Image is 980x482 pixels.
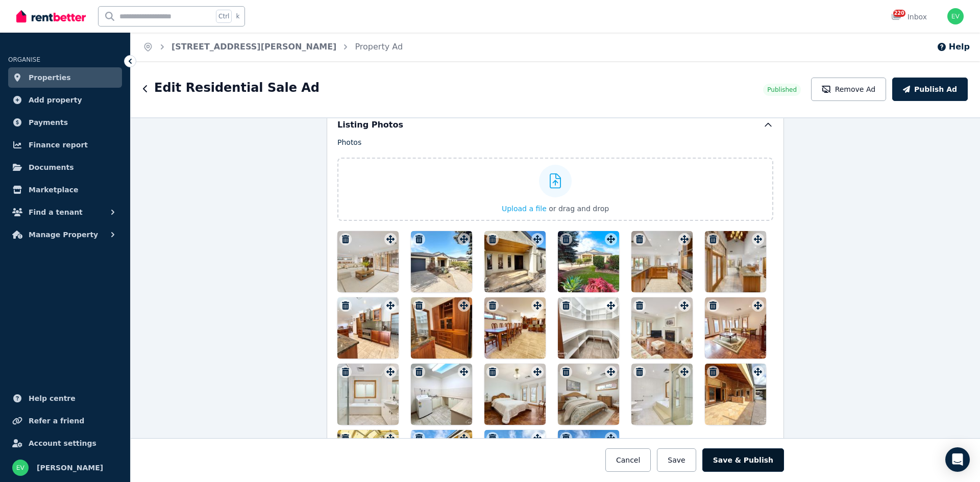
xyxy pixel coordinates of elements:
[171,42,336,52] a: [STREET_ADDRESS][PERSON_NAME]
[29,415,84,427] span: Refer a friend
[605,448,651,472] button: Cancel
[8,433,122,453] a: Account settings
[337,119,403,131] h5: Listing Photos
[29,161,74,173] span: Documents
[8,388,122,409] a: Help centre
[657,448,696,472] button: Save
[16,9,86,24] img: RentBetter
[29,437,96,449] span: Account settings
[37,462,103,474] span: [PERSON_NAME]
[29,116,68,129] span: Payments
[8,180,122,200] a: Marketplace
[8,90,122,110] a: Add property
[29,392,76,404] span: Help centre
[502,205,547,213] span: Upload a file
[8,411,122,431] a: Refer a friend
[8,202,122,222] button: Find a tenant
[29,71,71,84] span: Properties
[355,42,403,52] a: Property Ad
[702,448,784,472] button: Save & Publish
[892,78,968,101] button: Publish Ad
[8,67,122,88] a: Properties
[549,205,609,213] span: or drag and drop
[767,86,797,94] span: Published
[8,56,40,63] span: ORGANISE
[811,78,886,101] button: Remove Ad
[947,8,964,24] img: Emma Vatos
[29,229,98,241] span: Manage Property
[29,94,82,106] span: Add property
[337,137,773,147] p: Photos
[8,135,122,155] a: Finance report
[29,139,88,151] span: Finance report
[12,460,29,476] img: Emma Vatos
[8,224,122,245] button: Manage Property
[891,12,927,22] div: Inbox
[502,204,609,214] button: Upload a file or drag and drop
[945,447,970,472] div: Open Intercom Messenger
[893,10,905,17] span: 220
[154,80,320,96] h1: Edit Residential Sale Ad
[8,112,122,133] a: Payments
[236,12,239,20] span: k
[29,206,83,218] span: Find a tenant
[131,33,415,61] nav: Breadcrumb
[216,10,232,23] span: Ctrl
[8,157,122,177] a: Documents
[29,184,78,196] span: Marketplace
[937,41,970,53] button: Help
